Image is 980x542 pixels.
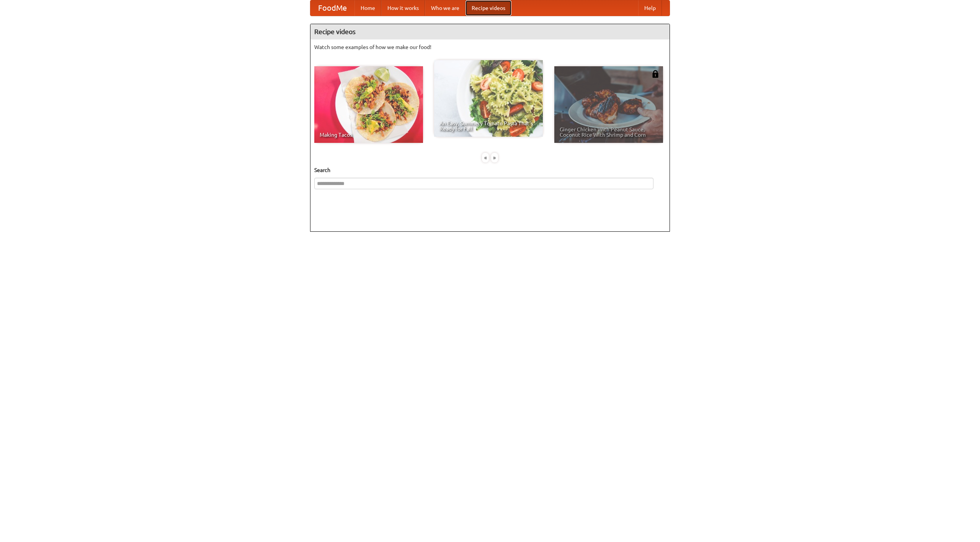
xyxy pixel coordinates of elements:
a: FoodMe [310,0,354,16]
div: « [482,153,489,162]
div: » [491,153,498,162]
span: Making Tacos [320,132,418,138]
a: Home [354,0,381,16]
p: Watch some examples of how we make our food! [314,43,666,51]
a: Help [638,0,662,16]
a: An Easy, Summery Tomato Pasta That's Ready for Fall [434,60,543,137]
a: Recipe videos [465,0,511,16]
img: 483408.png [652,70,659,78]
h5: Search [314,166,666,174]
a: Who we are [425,0,465,16]
span: An Easy, Summery Tomato Pasta That's Ready for Fall [439,121,537,131]
a: How it works [381,0,425,16]
a: Making Tacos [314,66,423,143]
h4: Recipe videos [310,24,670,39]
